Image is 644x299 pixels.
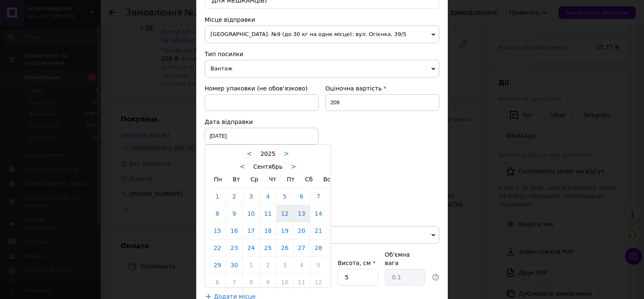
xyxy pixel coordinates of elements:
[310,205,327,222] a: 14
[243,274,259,291] a: 8
[293,205,310,222] a: 13
[260,257,276,273] a: 2
[260,188,276,205] a: 4
[277,257,293,273] a: 3
[226,257,242,273] a: 30
[209,274,226,291] a: 6
[209,205,226,222] a: 8
[226,188,242,205] a: 2
[209,240,226,256] a: 22
[310,188,327,205] a: 7
[260,240,276,256] a: 25
[277,205,293,222] a: 12
[293,240,310,256] a: 27
[243,257,259,273] a: 1
[226,274,242,291] a: 7
[293,188,310,205] a: 6
[233,176,240,183] span: Вт
[277,188,293,205] a: 5
[243,222,259,239] a: 17
[226,205,242,222] a: 9
[277,222,293,239] a: 19
[287,176,295,183] span: Пт
[277,274,293,291] a: 10
[260,150,275,157] span: 2025
[209,222,226,239] a: 15
[209,188,226,205] a: 1
[250,176,258,183] span: Ср
[293,222,310,239] a: 20
[214,176,222,183] span: Пн
[291,163,296,170] a: >
[277,240,293,256] a: 26
[243,188,259,205] a: 3
[260,222,276,239] a: 18
[253,163,283,170] span: Сентябрь
[293,257,310,273] a: 4
[226,222,242,239] a: 16
[226,240,242,256] a: 23
[260,205,276,222] a: 11
[269,176,276,183] span: Чт
[284,150,289,157] a: >
[209,257,226,273] a: 29
[239,163,245,170] a: <
[310,257,327,273] a: 5
[310,240,327,256] a: 28
[323,176,330,183] span: Вс
[310,274,327,291] a: 12
[243,205,259,222] a: 10
[247,150,252,157] a: <
[243,240,259,256] a: 24
[310,222,327,239] a: 21
[293,274,310,291] a: 11
[305,176,313,183] span: Сб
[260,274,276,291] a: 9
